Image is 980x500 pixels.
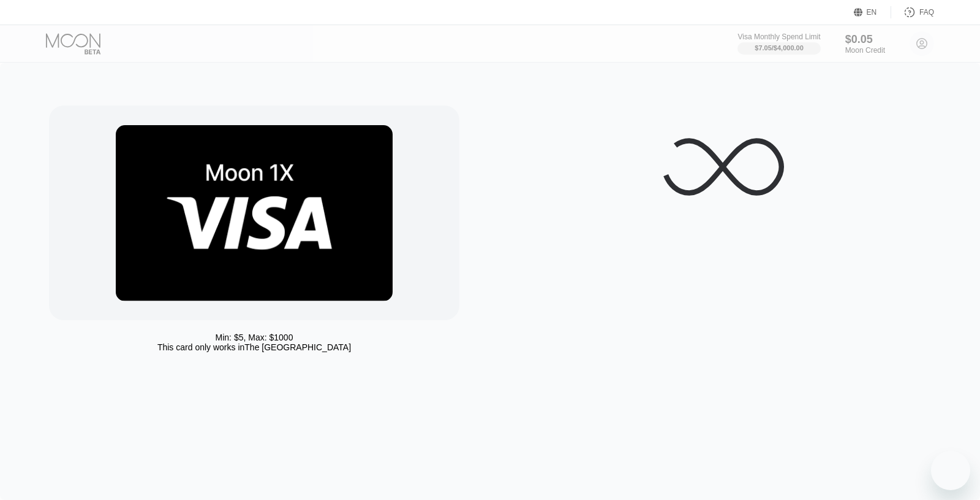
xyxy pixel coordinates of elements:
[755,44,804,52] div: $7.05 / $4,000.00
[157,342,351,352] div: This card only works in The [GEOGRAPHIC_DATA]
[891,6,934,18] div: FAQ
[737,33,820,55] div: Visa Monthly Spend Limit$7.05/$4,000.00
[919,8,934,17] div: FAQ
[216,333,293,342] div: Min: $ 5 , Max: $ 1000
[854,6,891,18] div: EN
[737,33,820,41] div: Visa Monthly Spend Limit
[931,451,970,490] iframe: Button to launch messaging window
[867,8,877,17] div: EN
